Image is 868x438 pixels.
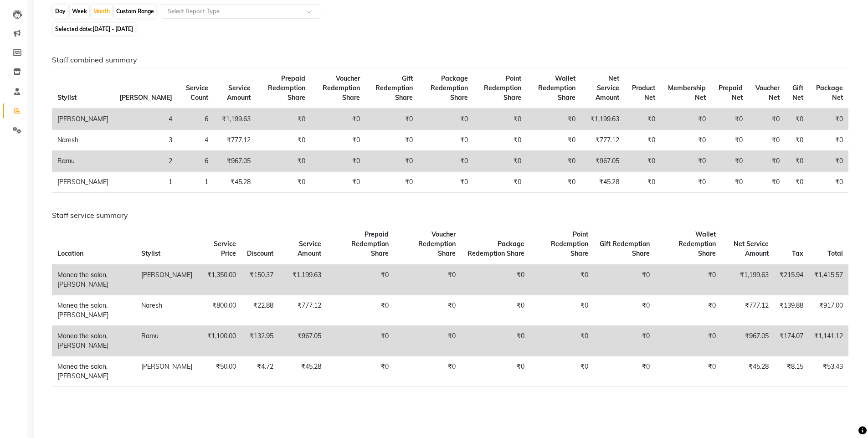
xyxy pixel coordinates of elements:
[57,93,77,102] span: Stylist
[530,356,594,386] td: ₹0
[119,93,172,102] span: [PERSON_NAME]
[394,325,462,356] td: ₹0
[774,356,809,386] td: ₹8.15
[461,264,529,295] td: ₹0
[461,325,529,356] td: ₹0
[214,108,256,130] td: ₹1,199.63
[136,264,198,295] td: [PERSON_NAME]
[594,325,656,356] td: ₹0
[279,295,327,325] td: ₹777.12
[418,172,473,193] td: ₹0
[327,325,394,356] td: ₹0
[327,356,394,386] td: ₹0
[178,130,214,151] td: 4
[809,172,848,193] td: ₹0
[53,5,68,18] div: Day
[114,172,178,193] td: 1
[711,108,748,130] td: ₹0
[473,130,527,151] td: ₹0
[655,295,721,325] td: ₹0
[198,295,242,325] td: ₹800.00
[527,130,581,151] td: ₹0
[298,240,321,258] span: Service Amount
[530,295,594,325] td: ₹0
[394,295,462,325] td: ₹0
[711,151,748,172] td: ₹0
[141,249,160,258] span: Stylist
[785,151,809,172] td: ₹0
[792,249,803,258] span: Tax
[809,325,848,356] td: ₹1,141.12
[178,108,214,130] td: 6
[594,356,656,386] td: ₹0
[91,5,112,18] div: Month
[323,74,360,102] span: Voucher Redemption Share
[52,264,136,295] td: Manea the salon, [PERSON_NAME]
[418,130,473,151] td: ₹0
[114,5,156,18] div: Custom Range
[827,249,843,258] span: Total
[241,356,279,386] td: ₹4.72
[527,172,581,193] td: ₹0
[581,108,625,130] td: ₹1,199.63
[551,230,588,258] span: Point Redemption Share
[136,325,198,356] td: Ramu
[311,151,365,172] td: ₹0
[186,84,208,102] span: Service Count
[774,295,809,325] td: ₹139.88
[375,74,413,102] span: Gift Redemption Share
[530,264,594,295] td: ₹0
[809,151,848,172] td: ₹0
[52,130,114,151] td: Naresh
[625,108,661,130] td: ₹0
[655,325,721,356] td: ₹0
[241,264,279,295] td: ₹150.37
[114,108,178,130] td: 4
[816,84,843,102] span: Package Net
[52,172,114,193] td: [PERSON_NAME]
[279,356,327,386] td: ₹45.28
[227,84,251,102] span: Service Amount
[279,264,327,295] td: ₹1,199.63
[311,108,365,130] td: ₹0
[719,84,743,102] span: Prepaid Net
[52,211,848,220] h6: Staff service summary
[214,172,256,193] td: ₹45.28
[625,151,661,172] td: ₹0
[668,84,706,102] span: Membership Net
[418,151,473,172] td: ₹0
[581,130,625,151] td: ₹777.12
[661,108,711,130] td: ₹0
[418,108,473,130] td: ₹0
[484,74,521,102] span: Point Redemption Share
[661,151,711,172] td: ₹0
[268,74,305,102] span: Prepaid Redemption Share
[721,264,774,295] td: ₹1,199.63
[527,151,581,172] td: ₹0
[785,172,809,193] td: ₹0
[311,172,365,193] td: ₹0
[247,249,273,258] span: Discount
[70,5,89,18] div: Week
[114,130,178,151] td: 3
[792,84,803,102] span: Gift Net
[774,264,809,295] td: ₹215.94
[52,295,136,325] td: Manea the salon, [PERSON_NAME]
[92,26,133,32] span: [DATE] - [DATE]
[748,130,785,151] td: ₹0
[530,325,594,356] td: ₹0
[596,74,619,102] span: Net Service Amount
[114,151,178,172] td: 2
[394,356,462,386] td: ₹0
[473,108,527,130] td: ₹0
[655,356,721,386] td: ₹0
[473,172,527,193] td: ₹0
[256,172,311,193] td: ₹0
[774,325,809,356] td: ₹174.07
[600,240,650,258] span: Gift Redemption Share
[755,84,780,102] span: Voucher Net
[241,325,279,356] td: ₹132.95
[581,172,625,193] td: ₹45.28
[461,356,529,386] td: ₹0
[52,356,136,386] td: Manea the salon, [PERSON_NAME]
